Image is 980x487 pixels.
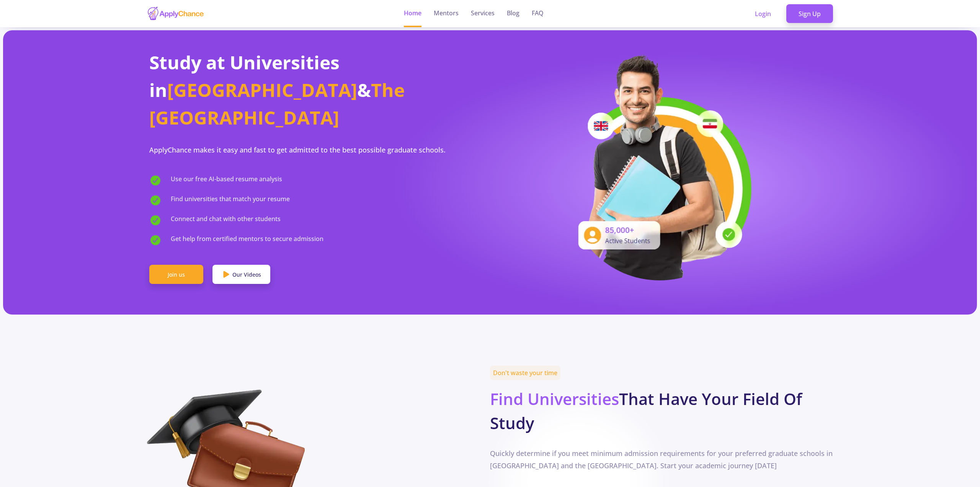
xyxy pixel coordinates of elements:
span: Find Universities [490,388,619,410]
b: That Have Your Field Of Study [490,388,802,434]
span: Don't waste your time [490,366,560,380]
span: Our Videos [232,271,261,279]
a: Join us [149,265,203,284]
span: & [357,77,371,102]
span: Study at Universities in [149,50,340,102]
span: Get help from certified mentors to secure admission [171,234,323,246]
span: Quickly determine if you meet minimum admission requirements for your preferred graduate schools ... [490,449,833,470]
span: Connect and chat with other students [171,214,281,226]
span: ApplyChance makes it easy and fast to get admitted to the best possible graduate schools. [149,145,446,154]
span: Find universities that match your resume [171,194,290,207]
img: applychance logo [147,6,204,21]
a: Login [743,4,783,23]
a: Our Videos [212,265,270,284]
span: Use our free AI-based resume analysis [171,174,282,187]
img: applicant [567,52,754,281]
span: [GEOGRAPHIC_DATA] [167,77,357,102]
a: Sign Up [786,4,833,23]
